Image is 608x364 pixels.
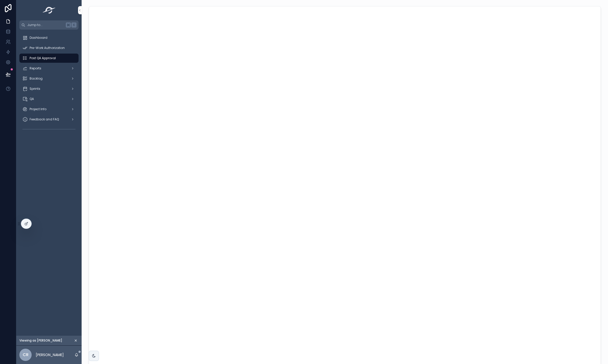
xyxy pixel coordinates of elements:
[16,30,82,140] div: scrollable content
[19,64,79,73] a: Reports
[19,74,79,83] a: Backlog
[23,352,29,358] span: CR
[19,115,79,124] a: Feedback and FAQ
[30,66,41,70] span: Reports
[30,117,59,121] span: Feedback and FAQ
[30,97,34,101] span: QA
[19,43,79,53] a: Pre-Work Authorization
[30,107,46,111] span: Project Info
[41,6,57,14] img: App logo
[72,23,76,27] span: K
[19,20,79,30] button: Jump to...K
[19,105,79,114] a: Project Info
[19,94,79,104] a: QA
[30,77,43,81] span: Backlog
[27,23,64,27] span: Jump to...
[19,84,79,93] a: Sprints
[36,352,64,357] p: [PERSON_NAME]
[19,338,62,343] span: Viewing as [PERSON_NAME]
[30,87,40,91] span: Sprints
[30,36,47,40] span: Dashboard
[30,46,65,50] span: Pre-Work Authorization
[19,33,79,42] a: Dashboard
[19,54,79,63] a: Post QA Approval
[1,24,10,34] iframe: Spotlight
[30,56,56,60] span: Post QA Approval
